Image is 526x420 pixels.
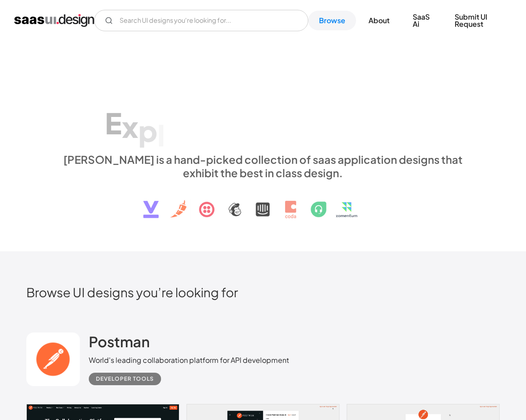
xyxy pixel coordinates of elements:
div: [PERSON_NAME] is a hand-picked collection of saas application designs that exhibit the best in cl... [58,153,468,179]
div: x [122,110,138,144]
form: Email Form [94,10,308,31]
input: Search UI designs you're looking for... [94,10,308,31]
a: About [358,11,400,30]
a: home [14,13,94,28]
a: Submit UI Request [444,7,512,34]
div: p [138,114,157,148]
h2: Browse UI designs you’re looking for [26,284,500,300]
div: l [157,118,165,152]
h2: Postman [89,333,150,350]
a: Browse [308,11,356,30]
h1: Explore SaaS UI design patterns & interactions. [58,75,468,144]
a: Postman [89,333,150,355]
a: SaaS Ai [402,7,442,34]
div: E [105,106,122,140]
div: Developer tools [96,374,154,384]
div: World's leading collaboration platform for API development [89,355,289,366]
img: text, icon, saas logo [128,179,398,226]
